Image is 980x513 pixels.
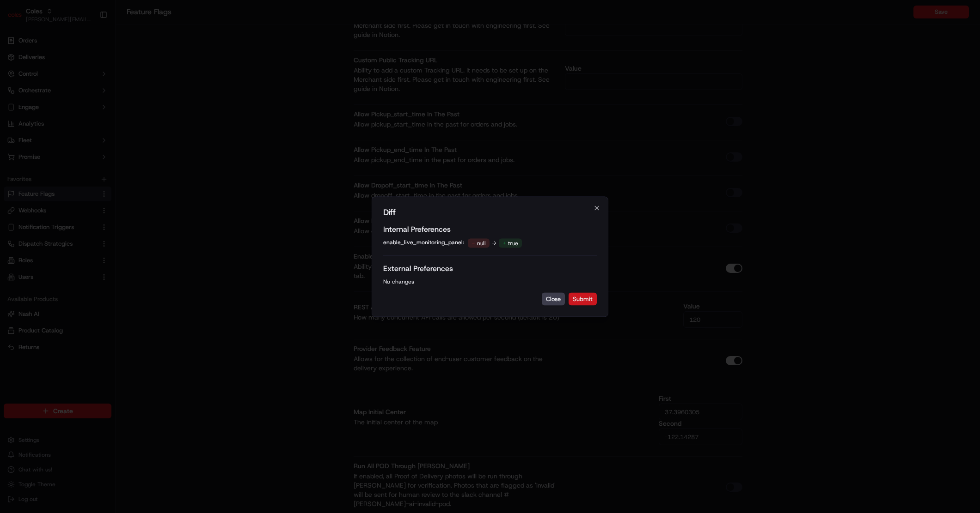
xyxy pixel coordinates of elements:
div: Start new chat [31,88,152,97]
button: Start new chat [157,91,168,102]
a: Powered byPylon [65,156,112,163]
button: Close [542,292,565,305]
span: null [477,239,486,247]
span: Knowledge Base [18,134,71,143]
a: 💻API Documentation [74,130,152,147]
div: 📗 [9,135,17,142]
img: Nash [9,9,28,28]
span: Pylon [92,157,112,163]
h3: Internal Preferences [383,223,597,235]
div: We're available if you need us! [31,97,117,105]
span: true [508,239,518,247]
p: No changes [383,278,597,285]
p: enable_live_monitoring_panel : [383,238,464,247]
p: Welcome 👋 [9,37,168,52]
button: Submit [569,292,597,305]
h3: External Preferences [383,263,597,274]
input: Got a question? Start typing here... [24,60,166,69]
a: 📗Knowledge Base [6,130,74,147]
div: 💻 [78,135,86,142]
span: API Documentation [87,134,148,143]
img: 1736555255976-a54dd68f-1ca7-489b-9aae-adbdc363a1c4 [9,88,26,105]
h2: Diff [383,208,597,216]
